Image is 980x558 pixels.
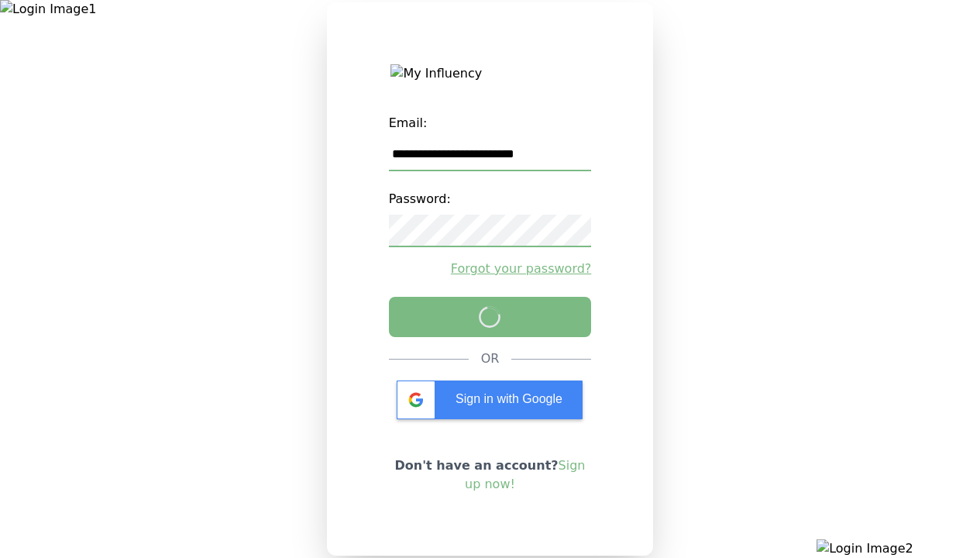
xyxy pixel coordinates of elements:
span: Sign in with Google [456,392,562,405]
label: Email: [389,108,592,139]
div: OR [481,350,500,368]
img: My Influency [390,64,589,83]
label: Password: [389,184,592,215]
div: Sign in with Google [397,381,583,419]
a: Forgot your password? [389,260,592,278]
img: Login Image2 [817,539,980,558]
p: Don't have an account? [389,456,592,494]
